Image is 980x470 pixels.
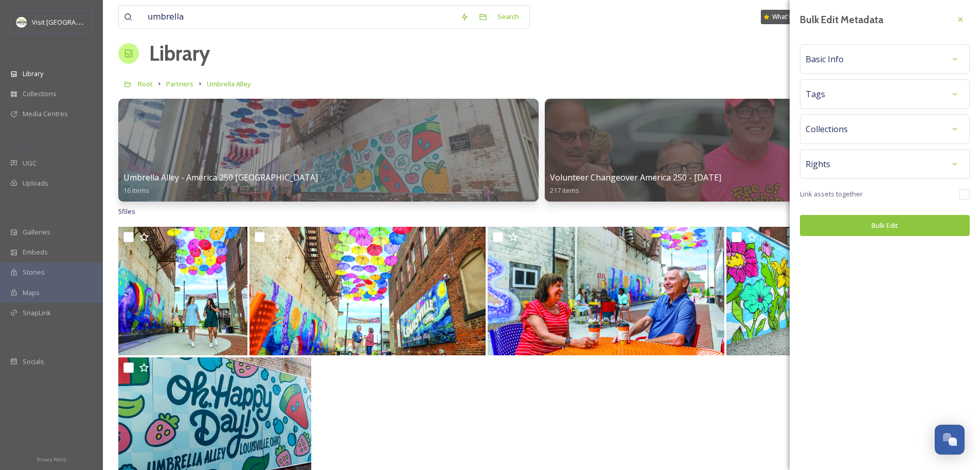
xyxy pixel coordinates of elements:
[207,79,251,88] span: Umbrella Alley
[23,69,43,79] span: Library
[550,172,721,183] span: Volunteer Changeover America 250 - [DATE]
[142,6,455,28] input: Search your library
[23,227,50,237] span: Galleries
[23,308,51,318] span: SnapLink
[250,227,486,355] img: Umbrella Alley Couple.jpg
[492,7,524,27] div: Search
[118,227,247,355] img: Umbrella Alley Couple Walking.jpg
[23,267,45,277] span: Stories
[935,425,965,455] button: Open Chat
[23,288,40,298] span: Maps
[207,78,251,90] a: Umbrella Alley
[32,17,112,27] span: Visit [GEOGRAPHIC_DATA]
[800,215,970,236] button: Bulk Edit
[23,158,37,168] span: UGC
[488,227,724,355] img: Umbrella Alley Couple Enjoying Coffee.jpg
[806,158,830,170] span: Rights
[550,173,721,195] a: Volunteer Changeover America 250 - [DATE]217 items
[806,88,825,100] span: Tags
[10,211,34,219] span: WIDGETS
[800,189,863,199] span: Link assets together
[23,89,57,99] span: Collections
[10,53,28,61] span: MEDIA
[138,79,153,88] span: Root
[23,357,44,367] span: Socials
[23,109,68,119] span: Media Centres
[23,178,48,188] span: Uploads
[10,341,31,349] span: SOCIALS
[166,78,193,90] a: Partners
[806,53,844,65] span: Basic Info
[118,207,135,216] span: 5 file s
[138,78,153,90] a: Root
[123,172,318,183] span: Umbrella Alley - America 250 [GEOGRAPHIC_DATA]
[23,247,48,257] span: Embeds
[16,17,27,27] img: download.jpeg
[761,10,812,24] a: What's New
[37,456,66,463] span: Privacy Policy
[166,79,193,88] span: Partners
[123,186,149,195] span: 16 items
[123,173,318,195] a: Umbrella Alley - America 250 [GEOGRAPHIC_DATA]16 items
[550,186,579,195] span: 217 items
[806,123,848,135] span: Collections
[10,142,32,150] span: COLLECT
[149,38,210,69] a: Library
[37,453,66,465] a: Privacy Policy
[800,12,883,27] h3: Bulk Edit Metadata
[726,227,963,355] img: Umbrella Alley Couple Walking (1).jpg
